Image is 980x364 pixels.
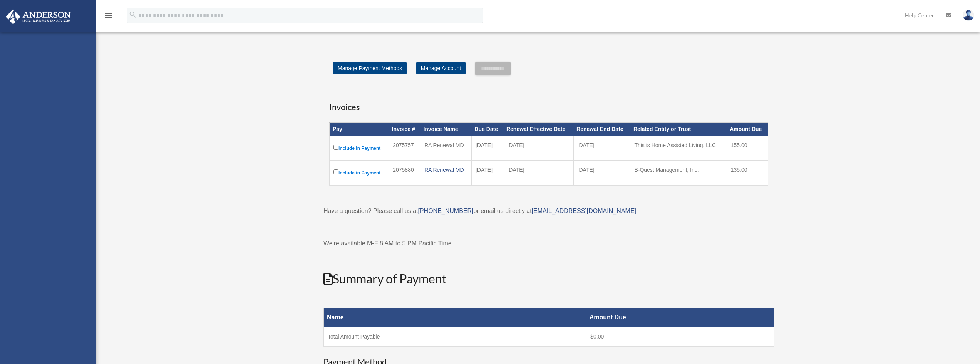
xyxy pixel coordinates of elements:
[333,143,385,153] label: Include in Payment
[573,136,630,160] td: [DATE]
[532,208,636,214] a: [EMAIL_ADDRESS][DOMAIN_NAME]
[333,62,407,74] a: Manage Payment Methods
[333,145,338,150] input: Include in Payment
[330,123,389,136] th: Pay
[573,123,630,136] th: Renewal End Date
[503,160,573,185] td: [DATE]
[424,164,467,175] div: RA Renewal MD
[129,10,137,19] i: search
[420,123,471,136] th: Invoice Name
[630,136,727,160] td: This is Home Assisted Living, LLC
[586,327,774,346] td: $0.00
[323,206,774,216] p: Have a question? Please call us at or email us directly at
[323,238,774,249] p: We're available M-F 8 AM to 5 PM Pacific Time.
[630,123,727,136] th: Related Entity or Trust
[471,136,503,160] td: [DATE]
[963,10,974,21] img: User Pic
[471,123,503,136] th: Due Date
[416,62,466,74] a: Manage Account
[323,270,774,288] h2: Summary of Payment
[418,208,473,214] a: [PHONE_NUMBER]
[333,169,338,174] input: Include in Payment
[586,308,774,327] th: Amount Due
[727,160,768,185] td: 135.00
[503,123,573,136] th: Renewal Effective Date
[389,160,420,185] td: 2075880
[329,94,768,113] h3: Invoices
[324,327,586,346] td: Total Amount Payable
[3,9,73,24] img: Anderson Advisors Platinum Portal
[424,140,467,151] div: RA Renewal MD
[471,160,503,185] td: [DATE]
[630,160,727,185] td: B-Quest Management, Inc.
[573,160,630,185] td: [DATE]
[104,13,113,20] a: menu
[104,11,113,20] i: menu
[389,136,420,160] td: 2075757
[727,136,768,160] td: 155.00
[503,136,573,160] td: [DATE]
[389,123,420,136] th: Invoice #
[727,123,768,136] th: Amount Due
[333,168,385,178] label: Include in Payment
[324,308,586,327] th: Name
